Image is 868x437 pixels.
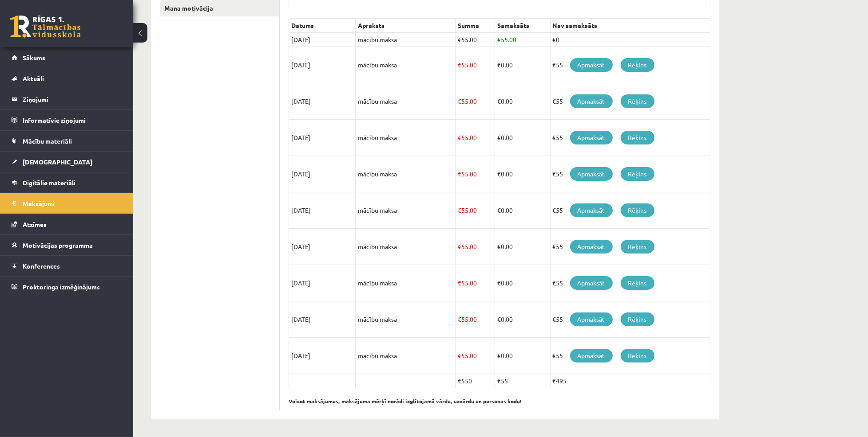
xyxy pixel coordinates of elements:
td: [DATE] [289,301,356,338]
td: [DATE] [289,192,356,229]
a: Rīgas 1. Tālmācības vidusskola [10,16,81,38]
a: Apmaksāt [570,276,613,290]
td: 0.00 [495,47,550,83]
span: Motivācijas programma [23,241,93,249]
span: Mācību materiāli [23,137,72,145]
th: Nav samaksāts [550,19,710,33]
span: € [458,351,461,359]
td: €55 [550,83,710,120]
td: [DATE] [289,265,356,301]
th: Datums [289,19,356,33]
td: 55.00 [456,229,495,265]
td: €550 [456,374,495,388]
a: Digitālie materiāli [12,172,122,193]
td: €55 [550,301,710,338]
td: mācību maksa [356,265,456,301]
td: mācību maksa [356,120,456,156]
span: € [458,279,461,287]
td: €55 [550,265,710,301]
a: Motivācijas programma [12,235,122,255]
td: 0.00 [495,120,550,156]
a: Apmaksāt [570,240,613,254]
span: Sākums [23,54,45,62]
td: mācību maksa [356,192,456,229]
span: € [458,170,461,178]
a: Ziņojumi [12,89,122,109]
a: Rēķins [621,58,654,72]
td: 0.00 [495,156,550,192]
span: Aktuāli [23,74,44,82]
td: [DATE] [289,47,356,83]
span: € [497,97,501,105]
span: € [497,206,501,214]
a: Rēķins [621,240,654,254]
a: Apmaksāt [570,58,613,72]
td: 55.00 [456,33,495,47]
td: [DATE] [289,120,356,156]
span: € [458,35,461,43]
td: mācību maksa [356,338,456,374]
span: € [458,61,461,69]
td: 0.00 [495,301,550,338]
span: Digitālie materiāli [23,179,75,187]
td: mācību maksa [356,33,456,47]
th: Summa [456,19,495,33]
legend: Maksājumi [23,193,122,214]
td: 0.00 [495,83,550,120]
a: Apmaksāt [570,349,613,363]
a: Informatīvie ziņojumi [12,110,122,130]
legend: Ziņojumi [23,89,122,109]
td: €55 [550,229,710,265]
a: Rēķins [621,94,654,108]
td: €55 [550,156,710,192]
span: € [458,242,461,250]
a: Atzīmes [12,214,122,234]
span: € [497,170,501,178]
a: Aktuāli [12,68,122,89]
span: € [497,315,501,323]
span: Konferences [23,262,60,270]
a: Apmaksāt [570,203,613,217]
a: Rēķins [621,131,654,144]
span: € [497,133,501,141]
td: 55.00 [456,156,495,192]
td: €55 [550,120,710,156]
td: €495 [550,374,710,388]
td: [DATE] [289,156,356,192]
td: 0.00 [495,265,550,301]
legend: Informatīvie ziņojumi [23,110,122,130]
span: € [497,279,501,287]
td: mācību maksa [356,301,456,338]
span: Atzīmes [23,220,47,228]
a: Konferences [12,256,122,276]
a: Proktoringa izmēģinājums [12,277,122,297]
td: 55.00 [456,120,495,156]
span: € [458,206,461,214]
td: 0.00 [495,192,550,229]
a: Apmaksāt [570,131,613,144]
b: Veicot maksājumus, maksājuma mērķī norādi izglītojamā vārdu, uzvārdu un personas kodu! [289,398,522,405]
a: Maksājumi [12,193,122,214]
a: Rēķins [621,349,654,363]
a: Rēķins [621,203,654,217]
a: Mācību materiāli [12,131,122,151]
td: [DATE] [289,229,356,265]
td: €55 [550,192,710,229]
th: Samaksāts [495,19,550,33]
td: mācību maksa [356,83,456,120]
td: 0.00 [495,338,550,374]
td: 55.00 [456,47,495,83]
span: € [458,315,461,323]
th: Apraksts [356,19,456,33]
span: [DEMOGRAPHIC_DATA] [23,158,92,166]
span: € [497,61,501,69]
td: €55 [550,47,710,83]
a: Rēķins [621,167,654,181]
a: Rēķins [621,276,654,290]
td: [DATE] [289,83,356,120]
a: Apmaksāt [570,312,613,326]
td: 55.00 [456,338,495,374]
span: Proktoringa izmēģinājums [23,283,100,291]
span: € [497,242,501,250]
td: 55.00 [456,301,495,338]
